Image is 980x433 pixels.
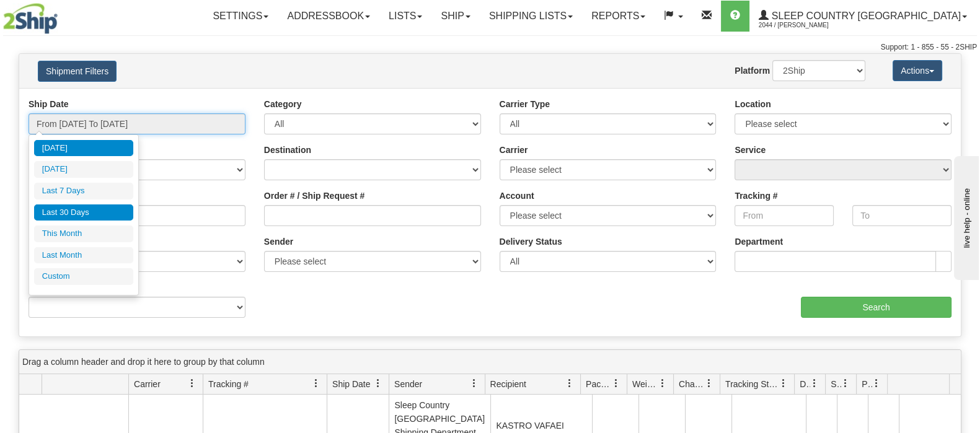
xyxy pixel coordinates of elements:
li: This Month [34,225,133,242]
a: Tracking # filter column settings [306,373,327,394]
a: Recipient filter column settings [559,373,580,394]
div: grid grouping header [19,350,961,374]
div: live help - online [9,11,115,20]
a: Sleep Country [GEOGRAPHIC_DATA] 2044 / [PERSON_NAME] [749,1,976,32]
a: Ship Date filter column settings [368,373,389,394]
a: Ship [431,1,479,32]
span: Tracking Status [725,378,779,390]
li: [DATE] [34,140,133,157]
label: Ship Date [29,98,69,110]
a: Carrier filter column settings [182,373,203,394]
span: Pickup Status [862,378,872,390]
span: Charge [679,378,705,390]
li: Custom [34,268,133,285]
span: 2044 / [PERSON_NAME] [759,19,852,32]
label: Platform [735,64,770,77]
label: Service [735,144,766,156]
span: Packages [586,378,612,390]
li: Last 7 Days [34,183,133,199]
iframe: chat widget [951,153,979,279]
img: logo2044.jpg [3,3,58,34]
label: Location [735,98,770,110]
a: Packages filter column settings [606,373,627,394]
span: Shipment Issues [831,378,841,390]
a: Tracking Status filter column settings [773,373,794,394]
label: Account [500,190,534,202]
label: Sender [264,235,293,248]
span: Tracking # [208,378,249,390]
label: Delivery Status [500,235,562,248]
a: Pickup Status filter column settings [866,373,887,394]
a: Shipment Issues filter column settings [835,373,856,394]
a: Shipping lists [480,1,582,32]
a: Delivery Status filter column settings [804,373,825,394]
span: Carrier [134,378,161,390]
a: Reports [582,1,655,32]
span: Ship Date [332,378,370,390]
label: Destination [264,144,311,156]
a: Addressbook [278,1,379,32]
label: Category [264,98,302,110]
li: [DATE] [34,161,133,178]
a: Weight filter column settings [652,373,673,394]
label: Order # / Ship Request # [264,190,365,202]
div: Support: 1 - 855 - 55 - 2SHIP [3,42,977,53]
a: Settings [203,1,278,32]
label: Carrier Type [500,98,550,110]
a: Lists [379,1,431,32]
a: Charge filter column settings [699,373,720,394]
a: Sender filter column settings [464,373,485,394]
li: Last Month [34,247,133,264]
span: Recipient [490,378,526,390]
button: Shipment Filters [38,61,117,82]
input: To [852,205,951,226]
span: Weight [632,378,658,390]
li: Last 30 Days [34,204,133,221]
span: Sleep Country [GEOGRAPHIC_DATA] [769,11,961,21]
span: Sender [394,378,422,390]
label: Tracking # [735,190,777,202]
label: Department [735,235,783,248]
input: From [735,205,834,226]
input: Search [801,297,951,318]
span: Delivery Status [800,378,810,390]
label: Carrier [500,144,528,156]
button: Actions [893,60,942,81]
